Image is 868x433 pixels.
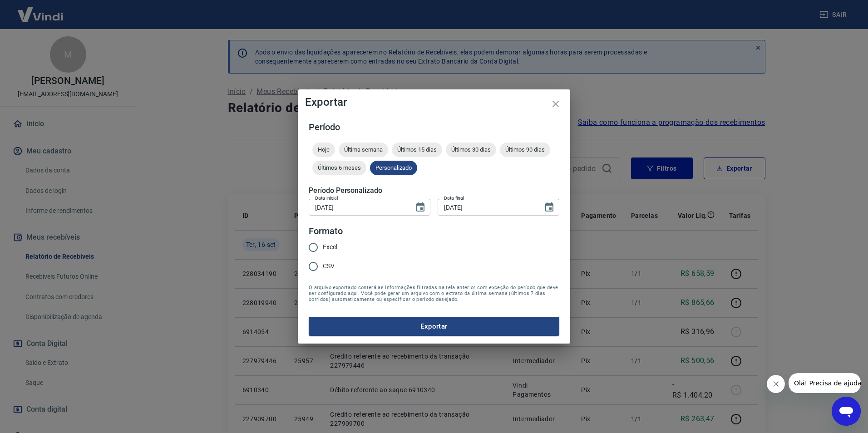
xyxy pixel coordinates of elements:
span: Excel [323,242,337,252]
span: Hoje [312,146,335,153]
h5: Período Personalizado [309,186,559,195]
button: Choose date, selected date is 16 de set de 2025 [411,198,429,216]
span: CSV [323,261,335,271]
span: O arquivo exportado conterá as informações filtradas na tela anterior com exceção do período que ... [309,285,559,302]
input: DD/MM/YYYY [309,199,408,216]
iframe: Fechar mensagem [767,375,785,393]
div: Personalizado [370,161,417,175]
legend: Formato [309,225,343,238]
iframe: Botão para abrir a janela de mensagens [832,397,861,426]
label: Data inicial [315,195,338,202]
iframe: Mensagem da empresa [789,373,861,393]
span: Olá! Precisa de ajuda? [5,6,76,14]
button: Exportar [309,317,559,336]
input: DD/MM/YYYY [438,199,537,216]
div: Últimos 15 dias [392,143,442,157]
h4: Exportar [305,97,563,108]
span: Última semana [339,146,388,153]
span: Últimos 15 dias [392,146,442,153]
label: Data final [444,195,464,202]
button: close [545,93,567,115]
div: Hoje [312,143,335,157]
button: Choose date, selected date is 16 de set de 2025 [540,198,558,216]
span: Últimos 90 dias [500,146,550,153]
div: Últimos 90 dias [500,143,550,157]
span: Últimos 6 meses [312,164,366,171]
div: Última semana [339,143,388,157]
span: Últimos 30 dias [446,146,496,153]
span: Personalizado [370,164,417,171]
div: Últimos 6 meses [312,161,366,175]
div: Últimos 30 dias [446,143,496,157]
h5: Período [309,123,559,132]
